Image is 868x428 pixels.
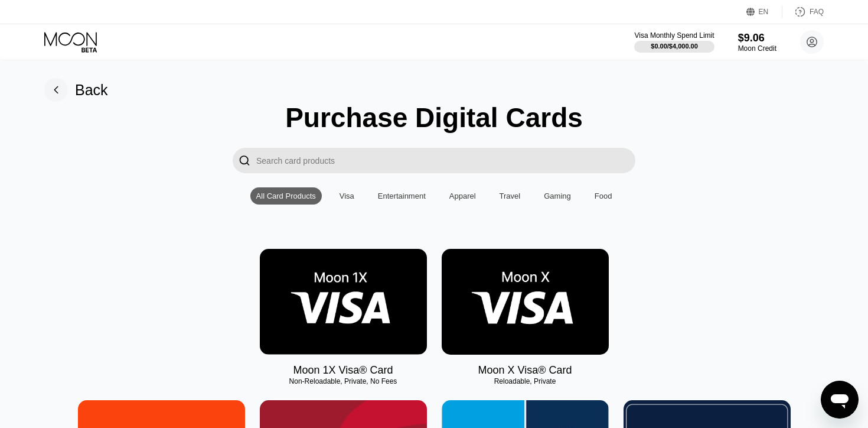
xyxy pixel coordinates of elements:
[738,32,776,53] div: $9.06Moon Credit
[595,192,612,200] div: Food
[239,154,250,167] div: 
[759,8,769,16] div: EN
[538,187,577,205] div: Gaming
[442,377,609,385] div: Reloadable, Private
[589,187,618,205] div: Food
[334,187,360,205] div: Visa
[260,377,427,385] div: Non-Reloadable, Private, No Fees
[285,102,583,134] div: Purchase Digital Cards
[256,192,316,200] div: All Card Products
[738,44,776,53] div: Moon Credit
[44,78,108,102] div: Back
[746,6,782,18] div: EN
[293,364,393,377] div: Moon 1X Visa® Card
[634,31,714,53] div: Visa Monthly Spend Limit$0.00/$4,000.00
[782,6,824,18] div: FAQ
[443,187,482,205] div: Apparel
[75,82,108,99] div: Back
[494,187,527,205] div: Travel
[821,381,859,419] iframe: Button to launch messaging window
[544,192,571,200] div: Gaming
[500,192,521,200] div: Travel
[478,364,572,377] div: Moon X Visa® Card
[233,148,256,173] div: 
[810,8,824,16] div: FAQ
[256,148,635,173] input: Search card products
[449,192,476,200] div: Apparel
[651,43,698,50] div: $0.00 / $4,000.00
[738,32,776,44] div: $9.06
[340,192,354,200] div: Visa
[250,187,322,205] div: All Card Products
[372,187,432,205] div: Entertainment
[634,31,714,40] div: Visa Monthly Spend Limit
[378,192,426,200] div: Entertainment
